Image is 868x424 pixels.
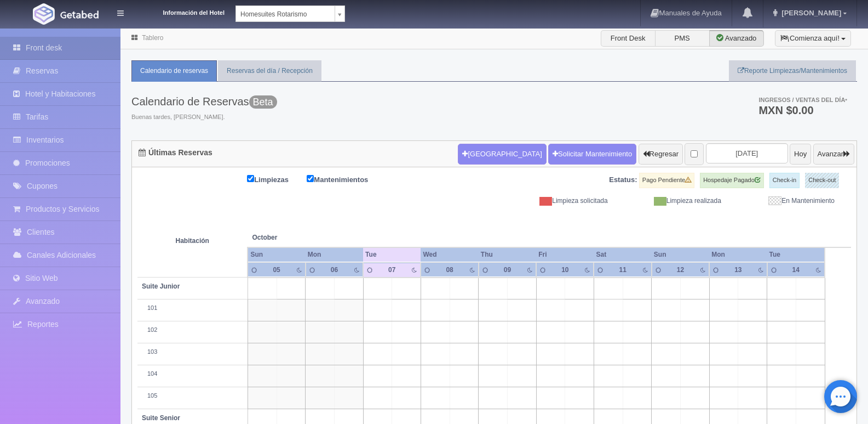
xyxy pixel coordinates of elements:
label: Avanzado [709,30,764,47]
a: Homesuites Rotarismo [235,5,345,22]
span: Beta [249,95,277,109]
a: Tablero [142,34,163,42]
div: Limpieza realizada [616,196,729,206]
div: 105 [142,392,243,400]
label: Check-in [769,173,800,188]
div: 07 [383,265,401,275]
label: Check-out [805,173,839,188]
span: [PERSON_NAME] [779,9,841,17]
div: En Mantenimiento [729,196,843,206]
div: 09 [499,265,516,275]
label: Estatus: [609,175,637,185]
div: Limpieza solicitada [503,196,616,206]
b: Suite Senior [142,414,180,422]
label: Front Desk [601,30,656,47]
div: 14 [787,265,804,275]
a: Calendario de reservas [131,60,217,82]
h3: Calendario de Reservas [131,95,277,108]
div: 103 [142,348,243,357]
span: Buenas tardes, [PERSON_NAME]. [131,113,277,122]
button: Avanzar [813,144,854,165]
dt: Información del Hotel [137,5,225,18]
th: Thu [479,247,536,262]
img: Getabed [60,10,99,19]
h3: MXN $0.00 [758,105,847,116]
div: 13 [729,265,747,275]
th: Tue [767,247,825,262]
div: 102 [142,326,243,335]
button: Regresar [639,144,683,165]
th: Sun [248,247,305,262]
div: 11 [614,265,631,275]
th: Mon [306,247,363,262]
th: Tue [363,247,421,262]
th: Mon [709,247,767,262]
th: Sat [594,247,651,262]
label: Mantenimientos [307,173,384,185]
div: 104 [142,370,243,378]
a: Solicitar Mantenimiento [548,144,636,165]
th: Sun [652,247,709,262]
b: Suite Junior [142,282,180,290]
span: October [252,233,359,242]
input: Mantenimientos [307,175,314,182]
label: Limpiezas [247,173,305,185]
h4: Últimas Reservas [139,149,212,157]
label: Hospedaje Pagado [700,173,764,188]
div: 06 [326,265,343,275]
button: ¡Comienza aquí! [775,30,851,47]
label: Pago Pendiente [639,173,694,188]
input: Limpiezas [247,175,254,182]
a: Reservas del día / Recepción [218,60,321,82]
button: Hoy [790,144,811,165]
strong: Habitación [176,238,209,245]
div: 101 [142,304,243,313]
th: Fri [536,247,594,262]
button: [GEOGRAPHIC_DATA] [458,144,546,165]
a: Reporte Limpiezas/Mantenimientos [729,60,856,82]
div: 10 [556,265,574,275]
span: Ingresos / Ventas del día [758,97,847,103]
span: Homesuites Rotarismo [240,6,330,22]
th: Wed [421,247,478,262]
img: Getabed [33,3,55,25]
div: 05 [268,265,285,275]
div: 08 [441,265,458,275]
div: 12 [672,265,689,275]
label: PMS [655,30,710,47]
